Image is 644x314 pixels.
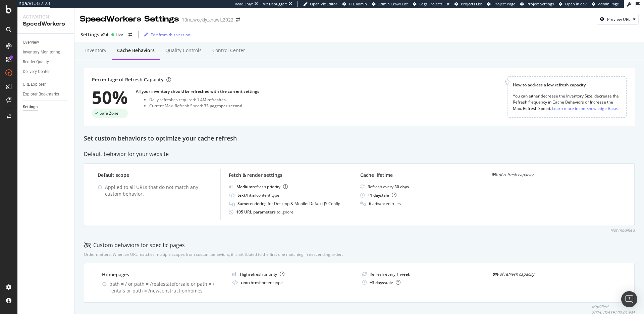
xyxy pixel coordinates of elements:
[513,93,621,112] div: You can either decrease the Inventory Size, decrease the Refresh frequency in Cache Behaviors or ...
[370,280,384,285] b: + 3 days
[303,1,337,7] a: Open Viz Editor
[23,49,60,56] div: Inventory Monitoring
[80,13,179,25] div: SpeedWorkers Settings
[461,1,482,6] span: Projects List
[235,1,253,7] div: ReadOnly:
[237,192,256,198] b: text/html
[369,201,401,206] div: advanced rules
[151,32,190,38] div: Edit from this version
[165,47,202,54] div: Quality Controls
[310,1,337,6] span: Open Viz Editor
[552,105,618,112] a: Learn more in the Knowledge Base.
[84,150,635,158] div: Default behavior for your website
[565,1,587,6] span: Open in dev
[236,17,240,22] div: arrow-right-arrow-left
[149,103,259,109] div: Current Max. Refresh Speed:
[342,1,367,7] a: FTL admin
[23,81,46,88] div: URL Explorer
[23,58,69,66] a: Render Quality
[197,97,226,103] div: 1.4M refreshes
[240,271,284,277] div: refresh priority
[491,172,497,178] strong: 0%
[598,1,619,6] span: Admin Page
[368,192,396,198] div: stale
[84,251,343,257] div: Order matters. When an URL matches multiple scopes from custom behaviors, it is attributed to the...
[368,192,380,198] b: + 1 day
[23,13,69,20] div: Activation
[23,81,69,88] a: URL Explorer
[23,49,69,56] a: Inventory Monitoring
[492,271,606,277] div: of refresh capacity
[102,271,216,278] div: Homepages
[360,172,475,179] div: Cache lifetime
[236,209,277,215] b: 105 URL parameters
[128,33,132,37] div: arrow-right-arrow-left
[236,209,293,215] div: to ignore
[182,16,233,23] div: 10m_weekly_crawl_2022
[141,29,190,40] button: Edit from this version
[394,184,409,190] b: 30 days
[23,68,50,75] div: Delivery Center
[621,291,637,307] div: Open Intercom Messenger
[419,1,449,6] span: Logs Projects List
[240,271,249,277] b: High
[263,1,287,7] div: Viz Debugger:
[236,184,288,190] div: refresh priority
[370,271,410,277] div: Refresh every
[369,201,371,206] b: 6
[241,280,283,285] div: content type
[513,82,621,88] div: How to address a low refresh capacity
[372,1,408,7] a: Admin Crawl List
[23,39,39,46] div: Overview
[212,47,245,54] div: Control Center
[487,1,515,7] a: Project Page
[84,134,635,143] div: Set custom behaviors to optimize your cache refresh
[237,201,340,206] div: rendering for Desktop & Mobile: Default JS Config
[520,1,554,7] a: Project Settings
[136,88,259,94] div: All your inventory should be refreshed with the current settings
[370,280,400,285] div: stale
[610,227,635,233] div: Not modified
[204,103,242,109] div: 33 pages per second
[117,47,155,54] div: Cache behaviors
[23,20,69,28] div: SpeedWorkers
[23,104,69,111] a: Settings
[85,47,106,54] div: Inventory
[229,172,343,179] div: Fetch & render settings
[493,1,515,6] span: Project Page
[237,201,248,206] b: Same
[592,1,619,7] a: Admin Page
[492,271,498,277] strong: 0%
[232,272,236,276] img: cRr4yx4cyByr8BeLxltRlzBPIAAAAAElFTkSuQmCC
[491,172,606,178] div: of refresh capacity
[349,1,367,6] span: FTL admin
[559,1,587,7] a: Open in dev
[23,58,49,66] div: Render Quality
[229,185,233,188] img: j32suk7ufU7viAAAAAElFTkSuQmCC
[23,39,69,46] a: Overview
[368,184,409,190] div: Refresh every
[23,91,59,98] div: Explorer Bookmarks
[100,111,118,115] span: Safe Zone
[23,91,69,98] a: Explorer Bookmarks
[23,68,69,75] a: Delivery Center
[84,241,185,249] div: Custom behaviors for specific pages
[116,32,123,37] div: Live
[527,1,554,6] span: Project Settings
[236,184,252,190] b: Medium
[109,281,216,294] div: path = / or path = /realestateforsale or path = /rentals or path = /newconstructionhomes
[92,109,128,118] div: success label
[237,192,279,198] div: content type
[92,76,171,83] div: Percentage of Refresh Capacity
[413,1,449,7] a: Logs Projects List
[149,97,259,103] div: Daily refreshes required:
[98,172,212,179] div: Default scope
[454,1,482,7] a: Projects List
[105,184,212,197] div: Applied to all URLs that do not match any custom behavior.
[23,104,38,111] div: Settings
[92,88,128,106] div: 50%
[241,280,260,285] b: text/html
[80,31,108,38] div: Settings v24
[396,271,410,277] b: 1 week
[597,14,639,25] button: Preview URL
